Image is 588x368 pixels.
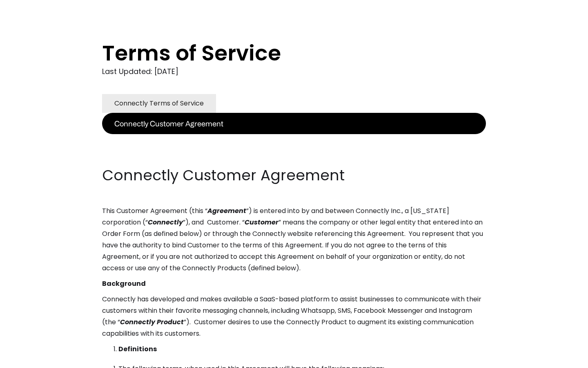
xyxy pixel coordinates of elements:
[120,317,184,327] em: Connectly Product
[114,98,204,109] div: Connectly Terms of Service
[102,134,486,146] p: ‍
[118,344,157,354] strong: Definitions
[102,205,486,274] p: This Customer Agreement (this “ ”) is entered into by and between Connectly Inc., a [US_STATE] co...
[102,294,486,339] p: Connectly has developed and makes available a SaaS-based platform to assist businesses to communi...
[102,279,146,288] strong: Background
[102,41,453,65] h1: Terms of Service
[148,218,183,227] em: Connectly
[102,165,486,186] h2: Connectly Customer Agreement
[207,206,246,215] em: Agreement
[16,354,49,365] ul: Language list
[8,353,49,365] aside: Language selected: English
[102,65,486,78] div: Last Updated: [DATE]
[245,218,278,227] em: Customer
[102,150,486,161] p: ‍
[114,118,223,129] div: Connectly Customer Agreement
